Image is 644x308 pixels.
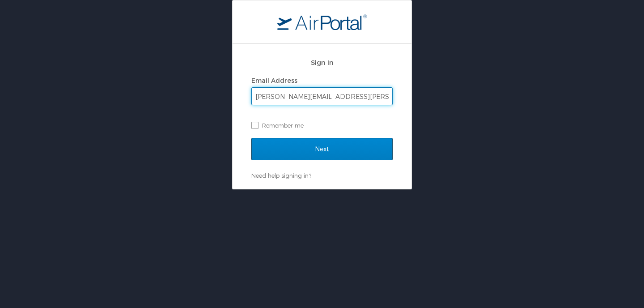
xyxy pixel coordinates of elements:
[251,57,393,68] h2: Sign In
[251,77,297,84] label: Email Address
[251,138,393,160] input: Next
[251,119,393,132] label: Remember me
[277,14,367,30] img: logo
[251,172,311,179] a: Need help signing in?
